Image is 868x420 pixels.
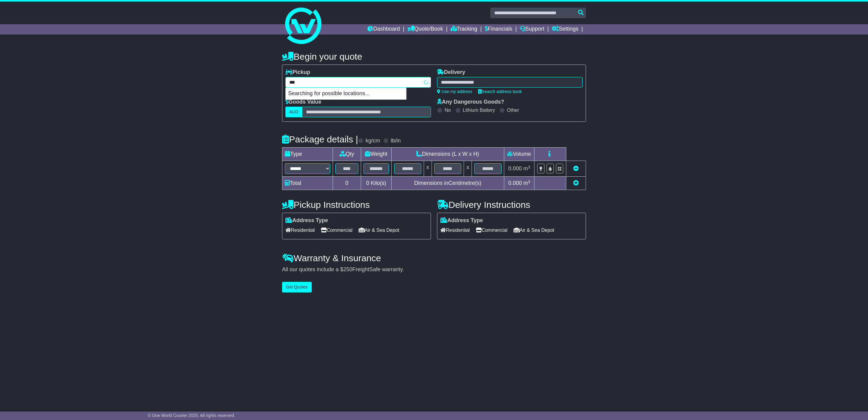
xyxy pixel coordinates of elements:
label: Goods Value [285,99,321,105]
span: 0.000 [508,165,522,172]
a: Dashboard [367,24,400,35]
h4: Warranty & Insurance [282,253,586,263]
span: 0.000 [508,180,522,186]
span: Air & Sea Depot [359,225,399,235]
td: Dimensions (L x W x H) [391,148,504,161]
td: Dimensions in Centimetre(s) [391,177,504,190]
span: Residential [285,225,315,235]
td: Volume [504,148,534,161]
p: Searching for possible locations... [286,88,406,99]
span: Commercial [476,225,507,235]
label: Address Type [440,217,483,224]
td: x [424,161,432,177]
a: Financials [485,24,512,35]
label: Delivery [437,69,465,76]
a: Use my address [437,89,472,94]
td: Qty [333,148,361,161]
label: AUD [285,107,302,117]
label: Pickup [285,69,310,76]
sup: 3 [528,165,530,169]
typeahead: Please provide city [285,77,431,88]
h4: Pickup Instructions [282,200,431,210]
td: Type [282,148,333,161]
span: 250 [343,266,352,272]
sup: 3 [528,179,530,184]
label: Any Dangerous Goods? [437,99,504,105]
span: Air & Sea Depot [514,225,554,235]
span: © One World Courier 2025. All rights reserved. [148,413,235,418]
span: Commercial [321,225,352,235]
a: Support [520,24,544,35]
label: Address Type [285,217,328,224]
td: Kilo(s) [361,177,392,190]
td: x [464,161,472,177]
a: Tracking [451,24,477,35]
a: Search address book [478,89,522,94]
label: Lithium Battery [463,107,495,113]
span: Residential [440,225,470,235]
h4: Delivery Instructions [437,200,586,210]
h4: Begin your quote [282,52,586,62]
span: m [523,165,530,172]
label: No [445,107,451,113]
a: Remove this item [573,165,579,172]
h4: Package details | [282,134,358,144]
td: Total [282,177,333,190]
a: Quote/Book [407,24,443,35]
td: Weight [361,148,392,161]
a: Settings [552,24,578,35]
label: Other [507,107,519,113]
span: 0 [366,180,369,186]
label: lb/in [391,138,401,144]
td: 0 [333,177,361,190]
button: Get Quotes [282,282,312,292]
a: Add new item [573,180,579,186]
span: m [523,180,530,186]
label: kg/cm [366,138,380,144]
div: All our quotes include a $ FreightSafe warranty. [282,266,586,273]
